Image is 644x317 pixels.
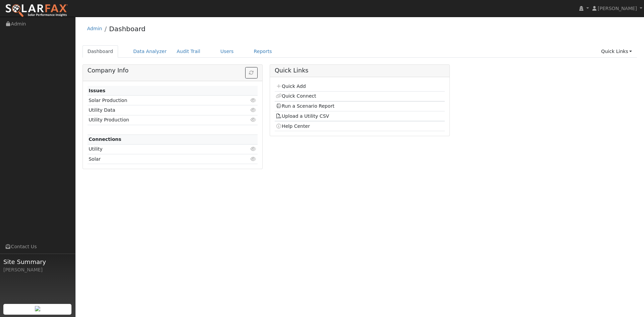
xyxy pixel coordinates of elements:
[251,98,257,103] i: Click to view
[109,25,146,33] a: Dashboard
[35,306,40,311] img: retrieve
[88,154,230,164] td: Solar
[276,113,329,119] a: Upload a Utility CSV
[3,266,72,273] div: [PERSON_NAME]
[276,93,316,99] a: Quick Connect
[276,123,310,129] a: Help Center
[89,137,121,142] strong: Connections
[128,45,172,58] a: Data Analyzer
[88,67,258,74] h5: Company Info
[89,88,105,93] strong: Issues
[88,96,230,105] td: Solar Production
[87,26,102,31] a: Admin
[249,45,277,58] a: Reports
[88,105,230,115] td: Utility Data
[275,67,445,74] h5: Quick Links
[251,108,257,112] i: Click to view
[251,147,257,151] i: Click to view
[83,45,118,58] a: Dashboard
[598,6,637,11] span: [PERSON_NAME]
[596,45,637,58] a: Quick Links
[251,157,257,161] i: Click to view
[251,117,257,122] i: Click to view
[276,84,306,89] a: Quick Add
[215,45,239,58] a: Users
[88,144,230,154] td: Utility
[3,257,72,266] span: Site Summary
[88,115,230,125] td: Utility Production
[5,4,68,18] img: SolarFax
[172,45,205,58] a: Audit Trail
[276,103,334,109] a: Run a Scenario Report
